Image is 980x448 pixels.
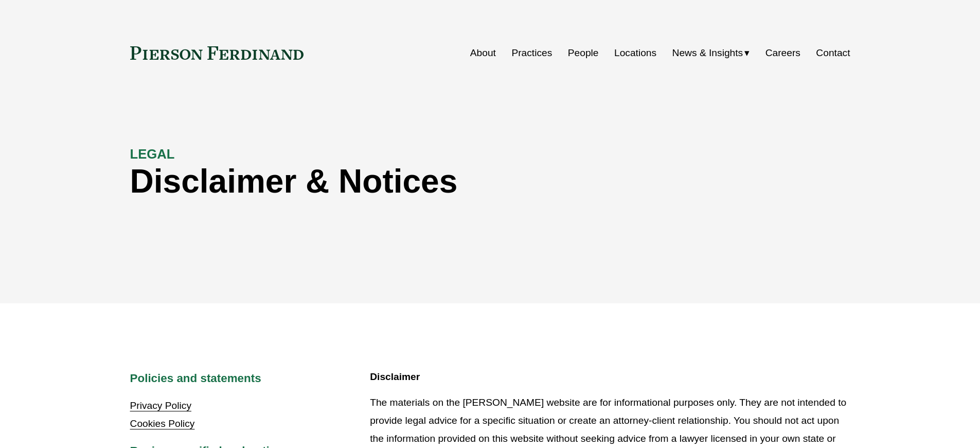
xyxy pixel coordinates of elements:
a: Careers [765,43,800,63]
strong: LEGAL [130,147,175,161]
strong: Policies and statements [130,372,261,385]
a: About [470,43,496,63]
a: Contact [816,43,850,63]
h1: Disclaimer & Notices [130,163,670,200]
a: folder dropdown [672,43,750,63]
span: News & Insights [672,44,743,62]
strong: Disclaimer [370,371,420,382]
a: Locations [614,43,656,63]
a: Privacy Policy [130,400,191,411]
a: Practices [511,43,552,63]
a: Cookies Policy [130,418,195,429]
a: People [568,43,599,63]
